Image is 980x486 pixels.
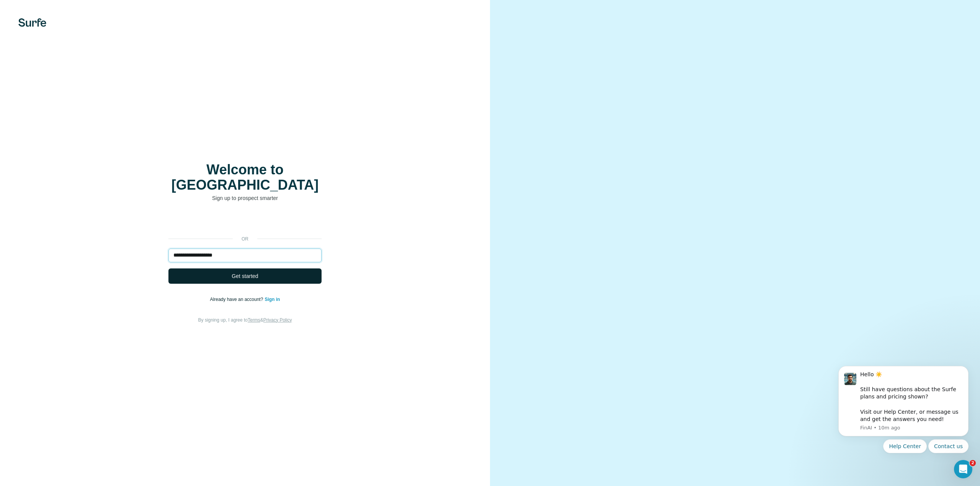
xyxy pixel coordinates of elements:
h1: Welcome to [GEOGRAPHIC_DATA] [168,162,322,193]
iframe: Intercom live chat [954,460,972,478]
button: Get started [168,268,322,284]
a: Privacy Policy [263,317,292,323]
a: Terms [248,317,260,323]
p: or [233,236,257,242]
span: By signing up, I agree to & [198,317,292,323]
iframe: Intercom notifications message [827,356,980,482]
img: Surfe's logo [18,18,46,27]
a: Sign in [265,297,280,302]
p: Sign up to prospect smarter [168,194,322,202]
span: 2 [970,460,976,466]
span: Already have an account? [210,297,265,302]
iframe: Knap til Log ind med Google [165,213,325,230]
span: Get started [232,272,258,280]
